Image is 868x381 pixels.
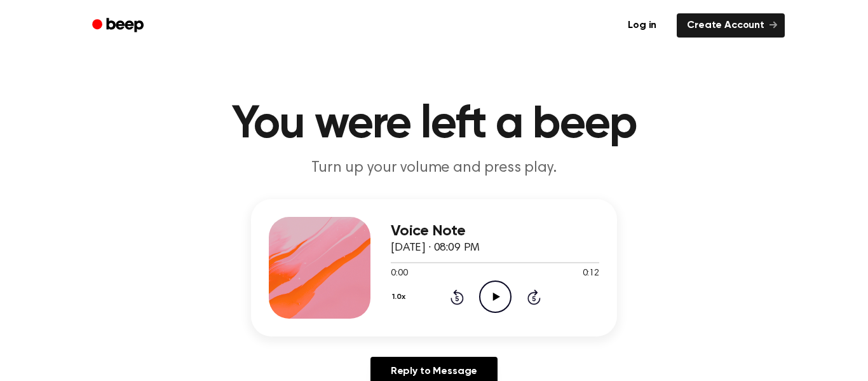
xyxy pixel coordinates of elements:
span: 0:00 [391,267,407,281]
a: Create Account [677,13,785,38]
span: 0:12 [583,267,599,281]
a: Beep [83,13,155,38]
h3: Voice Note [391,223,599,240]
h1: You were left a beep [109,102,759,148]
span: [DATE] · 08:09 PM [391,242,480,254]
button: 1.0x [391,286,410,308]
a: Log in [615,11,669,40]
p: Turn up your volume and press play. [190,158,678,179]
